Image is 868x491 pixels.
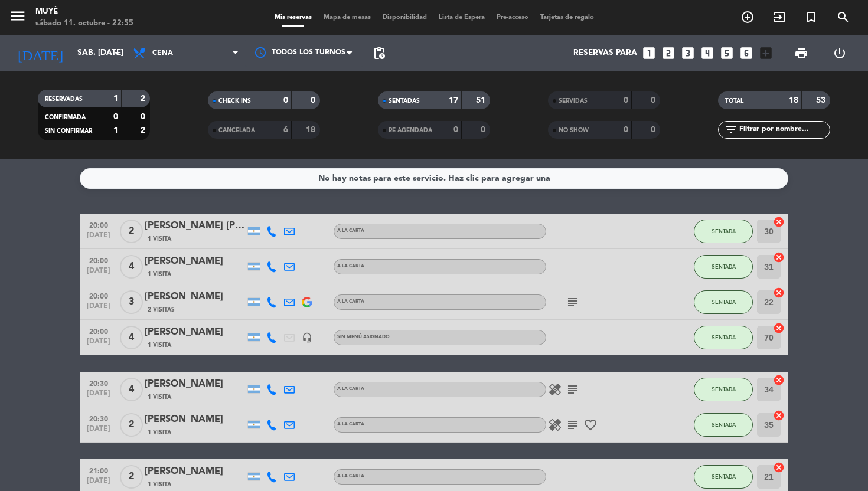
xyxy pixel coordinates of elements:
span: [DATE] [84,477,113,490]
i: looks_5 [719,45,735,61]
span: RESERVADAS [45,96,83,102]
span: [DATE] [84,338,113,351]
strong: 51 [476,96,488,104]
i: arrow_drop_down [110,46,124,60]
input: Filtrar por nombre... [738,123,830,136]
i: headset_mic [302,332,312,343]
div: [PERSON_NAME] [145,325,245,340]
i: turned_in_not [804,10,818,24]
span: 1 Visita [148,234,171,244]
strong: 1 [113,94,118,103]
i: cancel [773,410,785,421]
i: looks_3 [680,45,696,61]
i: looks_4 [700,45,715,61]
i: cancel [773,322,785,334]
div: Muyè [35,6,133,18]
i: add_circle_outline [740,10,755,24]
i: looks_one [641,45,657,61]
span: [DATE] [84,231,113,245]
span: [DATE] [84,389,113,403]
span: 21:00 [84,463,113,477]
span: Pre-acceso [491,14,534,21]
i: search [836,10,850,24]
strong: 53 [816,96,828,104]
i: looks_6 [739,45,754,61]
strong: 0 [624,126,628,134]
button: SENTADA [694,326,753,349]
strong: 17 [449,96,458,104]
span: 4 [120,378,143,401]
span: 2 [120,465,143,489]
i: healing [548,382,562,397]
span: CHECK INS [218,98,251,104]
i: cancel [773,216,785,228]
span: SERVIDAS [559,98,588,104]
strong: 6 [283,126,288,134]
span: SENTADAS [389,98,420,104]
i: [DATE] [9,40,71,66]
span: A LA CARTA [337,422,364,427]
span: 20:30 [84,411,113,425]
span: 1 Visita [148,341,171,350]
button: SENTADA [694,378,753,401]
button: menu [9,7,27,29]
i: subject [566,295,580,309]
span: 1 Visita [148,392,171,402]
i: subject [566,382,580,397]
span: 4 [120,255,143,279]
strong: 0 [624,96,628,104]
img: google-logo.png [302,297,312,307]
i: add_box [758,45,774,61]
div: [PERSON_NAME] [145,289,245,305]
span: 20:00 [84,289,113,302]
span: SENTADA [712,228,736,234]
span: SIN CONFIRMAR [45,128,92,134]
span: SENTADA [712,334,736,341]
strong: 0 [113,113,118,121]
span: Tarjetas de regalo [534,14,600,21]
span: [DATE] [84,267,113,280]
i: exit_to_app [772,10,787,24]
span: 2 Visitas [148,305,175,315]
span: 1 Visita [148,270,171,279]
i: cancel [773,287,785,299]
div: [PERSON_NAME] [145,254,245,269]
strong: 18 [306,126,318,134]
i: cancel [773,251,785,263]
span: A LA CARTA [337,228,364,233]
span: 20:30 [84,376,113,389]
span: SENTADA [712,263,736,270]
strong: 0 [141,113,148,121]
span: 20:00 [84,218,113,231]
span: 4 [120,326,143,349]
span: RE AGENDADA [389,127,432,133]
i: looks_two [661,45,676,61]
strong: 0 [651,126,658,134]
span: Sin menú asignado [337,335,390,339]
span: 20:00 [84,253,113,267]
button: SENTADA [694,255,753,279]
div: [PERSON_NAME] [145,464,245,479]
span: CONFIRMADA [45,114,86,120]
span: 3 [120,290,143,314]
span: Mis reservas [269,14,318,21]
strong: 0 [651,96,658,104]
i: favorite_border [583,418,598,432]
button: SENTADA [694,465,753,489]
strong: 0 [453,126,458,134]
span: 20:00 [84,324,113,338]
i: power_settings_new [833,46,847,60]
div: [PERSON_NAME] [145,412,245,427]
span: Reservas para [573,48,637,58]
button: SENTADA [694,220,753,243]
span: CANCELADA [218,127,255,133]
span: pending_actions [372,46,386,60]
span: print [794,46,808,60]
strong: 2 [141,126,148,135]
span: A LA CARTA [337,387,364,391]
button: SENTADA [694,413,753,437]
strong: 18 [789,96,798,104]
span: 1 Visita [148,428,171,437]
span: [DATE] [84,425,113,438]
strong: 0 [283,96,288,104]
